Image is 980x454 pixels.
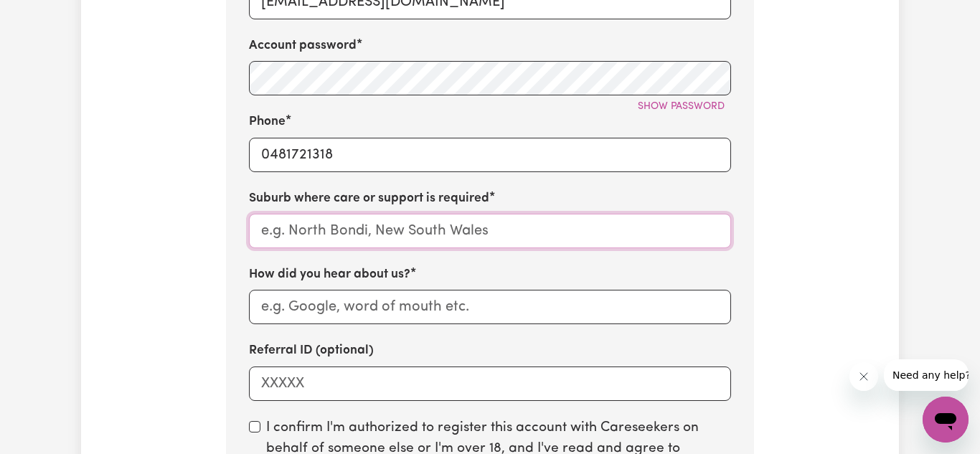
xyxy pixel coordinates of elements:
[249,113,286,131] label: Phone
[884,359,969,391] iframe: Message from company
[631,95,731,118] button: Show password
[849,362,878,391] iframe: Close message
[249,366,731,401] input: XXXXX
[249,265,410,284] label: How did you hear about us?
[638,101,725,112] span: Show password
[249,341,374,360] label: Referral ID (optional)
[249,189,489,208] label: Suburb where care or support is required
[249,214,731,248] input: e.g. North Bondi, New South Wales
[9,10,87,22] span: Need any help?
[249,138,731,172] input: e.g. 0412 345 678
[249,37,357,55] label: Account password
[249,290,731,324] input: e.g. Google, word of mouth etc.
[923,397,969,443] iframe: Button to launch messaging window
